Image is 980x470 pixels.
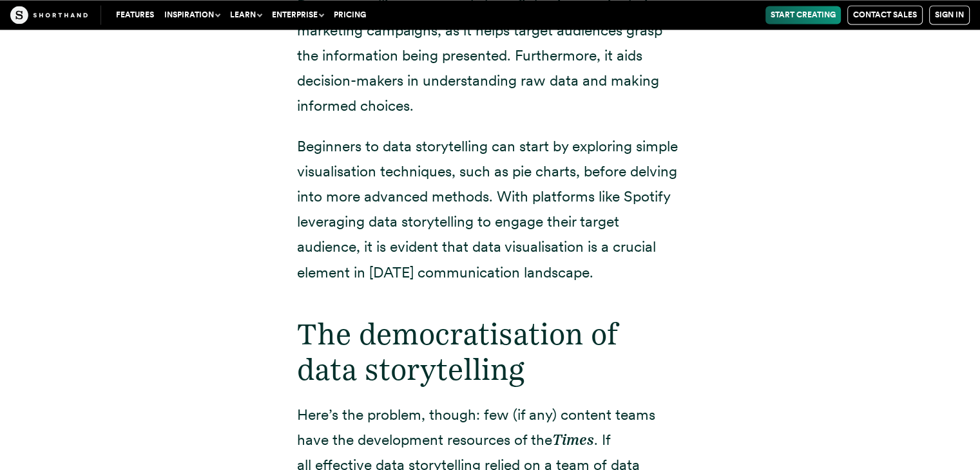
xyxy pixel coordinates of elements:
[329,6,371,24] a: Pricing
[929,5,970,24] a: Sign in
[765,6,841,24] a: Start Creating
[159,6,225,24] button: Inspiration
[297,316,684,387] h2: The democratisation of data storytelling
[847,5,923,24] a: Contact Sales
[10,6,88,24] img: The Craft
[111,6,159,24] a: Features
[297,134,684,285] p: Beginners to data storytelling can start by exploring simple visualisation techniques, such as pi...
[552,431,594,449] em: Times
[225,6,267,24] button: Learn
[267,6,329,24] button: Enterprise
